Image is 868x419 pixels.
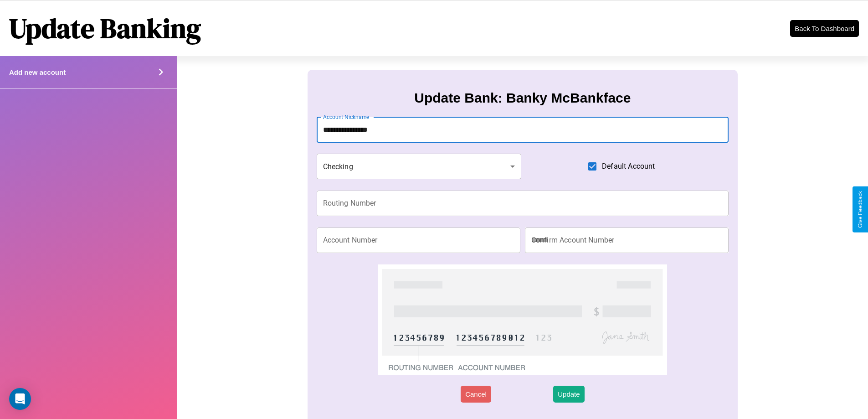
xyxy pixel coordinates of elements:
h1: Update Banking [9,10,201,47]
button: Back To Dashboard [790,20,859,37]
div: Give Feedback [857,191,863,228]
h3: Update Bank: Banky McBankface [414,90,631,106]
div: Checking [317,154,522,179]
h4: Add new account [9,68,66,76]
label: Account Nickname [323,113,370,121]
span: Default Account [602,161,655,172]
img: check [378,264,667,375]
div: Open Intercom Messenger [9,388,31,410]
button: Cancel [461,386,491,403]
button: Update [553,386,584,403]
